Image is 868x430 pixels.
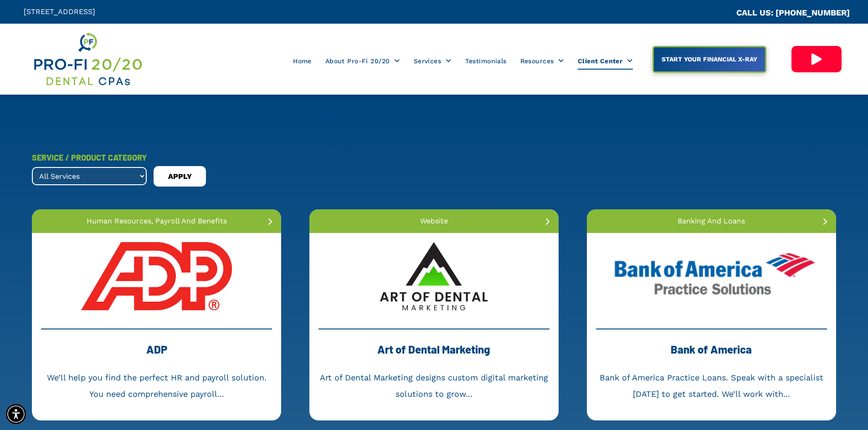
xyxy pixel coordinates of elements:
div: Art of Dental Marketing designs custom digital marketing solutions to grow... [318,369,550,402]
img: Get Dental CPA Consulting, Bookkeeping, & Bank Loans [32,30,143,88]
a: Services [407,52,458,70]
div: We’ll help you find the perfect HR and payroll solution. You need comprehensive payroll... [41,369,272,402]
div: ADP [41,339,272,369]
div: SERVICE / PRODUCT CATEGORY [32,149,147,166]
a: CALL US: [PHONE_NUMBER] [736,8,850,17]
div: Bank of America Practice Loans. Speak with a specialist [DATE] to get started. We’ll work with... [596,369,827,402]
div: Art of Dental Marketing [318,339,550,369]
span: START YOUR FINANCIAL X-RAY [658,51,760,67]
a: Home [286,52,318,70]
a: About Pro-Fi 20/20 [318,52,407,70]
a: Testimonials [458,52,514,70]
div: Accessibility Menu [6,404,26,424]
span: [STREET_ADDRESS] [24,7,95,16]
span: APPLY [168,169,192,184]
div: Bank of America [596,339,827,369]
a: Resources [514,52,571,70]
a: Client Center [571,52,640,70]
a: START YOUR FINANCIAL X-RAY [652,46,766,73]
span: CA::CALLC [698,9,736,17]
